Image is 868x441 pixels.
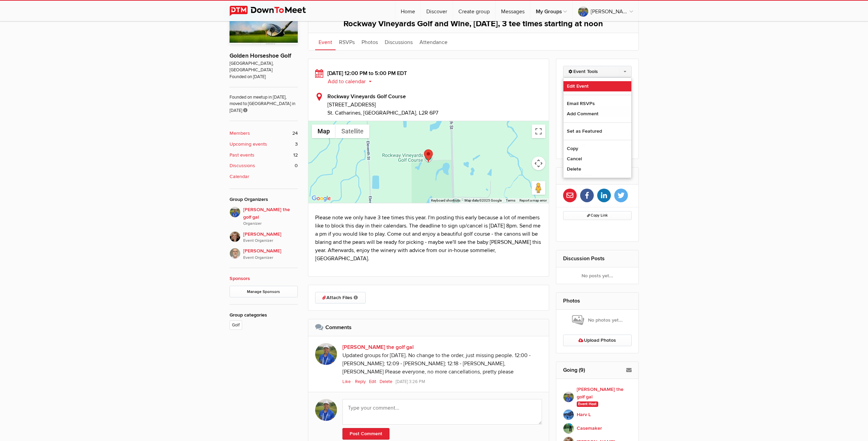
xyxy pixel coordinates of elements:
[530,1,572,21] a: My Groups
[230,130,250,137] b: Members
[327,78,377,85] button: Add to calendar
[563,392,574,402] img: Beth the golf gal
[381,33,416,50] a: Discussions
[563,144,631,154] a: Copy
[243,221,298,227] i: Organizer
[292,130,298,137] span: 24
[563,164,631,174] a: Delete
[563,362,632,378] h2: Going (9)
[532,124,545,138] button: Toggle fullscreen view
[563,423,574,434] img: Casemaker
[563,154,631,164] a: Cancel
[577,411,591,418] b: Harv L
[315,33,336,50] a: Event
[355,379,368,384] a: Reply
[327,101,542,109] span: [STREET_ADDRESS]
[563,99,631,109] a: Email RSVPs
[230,173,249,180] b: Calendar
[243,238,298,244] i: Event Organizer
[577,401,598,407] span: Event Host
[293,151,298,159] span: 12
[230,87,298,114] span: Founded on meetup in [DATE], moved to [GEOGRAPHIC_DATA] in [DATE]
[563,408,632,422] a: Harv L
[230,248,240,259] img: Greg Mais
[230,52,291,59] a: Golden Horseshoe Golf
[230,6,317,16] img: DownToMeet
[453,1,495,21] a: Create group
[563,422,632,435] a: Casemaker
[343,19,603,29] span: Rockway Vineyards Golf and Wine, [DATE], 3 tee times starting at noon
[563,255,605,262] a: Discussion Posts
[243,206,298,227] span: [PERSON_NAME] the golf gal
[369,379,379,384] a: Edit
[532,181,545,195] button: Drag Pegman onto the map to open Street View
[315,343,337,365] img: Beth the golf gal
[342,351,542,377] div: Updated groups for [DATE]. No change to the order, just missing people. 12:00 - [PERSON_NAME]; 12...
[519,199,547,202] a: Report a map error
[496,1,530,21] a: Messages
[230,6,298,44] img: Golden Horseshoe Golf
[230,162,298,170] a: Discussions 0
[431,198,460,203] button: Keyboard shortcuts
[563,386,632,408] a: [PERSON_NAME] the golf gal Event Host
[230,151,298,159] a: Past events 12
[336,124,369,138] button: Show satellite imagery
[563,335,632,346] a: Upload Photos
[230,141,267,148] b: Upcoming events
[577,386,632,400] b: [PERSON_NAME] the golf gal
[230,162,255,170] b: Discussions
[310,194,333,203] img: Google
[315,292,366,304] a: Attach Files
[243,231,298,244] span: [PERSON_NAME]
[312,124,336,138] button: Show street map
[230,74,298,80] span: Founded on [DATE]
[342,379,352,384] a: Like
[563,297,580,304] a: Photos
[563,409,574,420] img: Harv L
[563,126,631,136] a: Set as Featured
[342,428,389,440] button: Post Comment
[563,81,631,91] a: Edit Event
[358,33,381,50] a: Photos
[572,314,623,326] span: No photos yet...
[563,66,632,77] a: Event Tools
[295,162,298,170] span: 0
[327,93,406,100] b: Rockway Vineyards Golf Course
[310,194,333,203] a: Open this area in Google Maps (opens a new window)
[230,286,298,297] a: Manage Sponsors
[243,255,298,261] i: Event Organizer
[532,157,545,170] button: Map camera controls
[465,199,502,202] span: Map data ©2025 Google
[230,141,298,148] a: Upcoming events 3
[421,1,453,21] a: Discover
[230,151,254,159] b: Past events
[315,69,542,86] div: [DATE] 12:00 PM to 5:00 PM EDT
[230,311,298,319] div: Group categories
[380,379,395,384] a: Delete
[230,207,298,227] a: [PERSON_NAME] the golf galOrganizer
[230,60,298,74] span: [GEOGRAPHIC_DATA], [GEOGRAPHIC_DATA]
[563,211,632,220] button: Copy Link
[230,196,298,203] div: Group Organizers
[230,276,250,281] a: Sponsors
[230,173,298,180] a: Calendar
[327,109,438,116] span: St. Catharines, [GEOGRAPHIC_DATA], L2R 6P7
[342,344,414,351] a: [PERSON_NAME] the golf gal
[577,425,602,432] b: Casemaker
[336,33,358,50] a: RSVPs
[396,379,425,384] span: [DATE] 3:26 PM
[506,199,515,202] a: Terms (opens in new tab)
[295,141,298,148] span: 3
[342,379,351,384] span: Like
[395,1,421,21] a: Home
[563,109,631,119] a: Add Comment
[230,231,240,242] img: Caroline Nesbitt
[243,247,298,261] span: [PERSON_NAME]
[230,227,298,244] a: [PERSON_NAME]Event Organizer
[416,33,451,50] a: Attendance
[587,213,608,218] span: Copy Link
[230,207,240,218] img: Beth the golf gal
[315,214,542,263] p: Please note we only have 3 tee times this year. I'm posting this early because a lot of members l...
[230,244,298,261] a: [PERSON_NAME]Event Organizer
[573,1,638,21] a: [PERSON_NAME] the golf gal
